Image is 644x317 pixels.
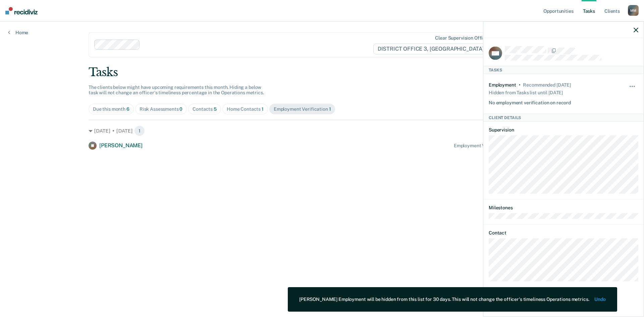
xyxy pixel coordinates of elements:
span: 1 [262,106,264,112]
span: DISTRICT OFFICE 3, [GEOGRAPHIC_DATA] [373,44,494,54]
div: Employment Verification recommended [DATE] [454,143,555,149]
div: Employment [489,82,516,88]
div: Home Contacts [227,106,264,112]
button: Undo [595,297,606,302]
div: M M [628,5,639,16]
div: Tasks [483,66,644,74]
div: Client Details [483,113,644,121]
dt: Contact [489,230,638,235]
dt: Milestones [489,205,638,211]
div: Recommended 2 months ago [523,82,571,88]
div: Hidden from Tasks list until [DATE] [489,88,563,97]
span: The clients below might have upcoming requirements this month. Hiding a below task will not chang... [89,85,264,96]
div: [DATE] • [DATE] [89,125,555,136]
div: No employment verification on record [489,97,571,105]
span: 1 [329,106,331,112]
span: [PERSON_NAME] [99,142,143,149]
span: 5 [214,106,217,112]
span: 1 [134,125,145,136]
div: Tasks [89,65,555,79]
div: Contacts [193,106,217,112]
div: • [519,82,521,88]
div: [PERSON_NAME] Employment will be hidden from this list for 30 days. This will not change the offi... [299,297,589,302]
span: 0 [179,106,182,112]
img: Recidiviz [5,7,38,14]
div: Employment Verification [274,106,331,112]
div: Risk Assessments [140,106,183,112]
div: Due this month [93,106,129,112]
a: Home [8,30,28,36]
dt: Supervision [489,127,638,133]
span: 6 [126,106,129,112]
div: Clear supervision officers [435,35,492,41]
